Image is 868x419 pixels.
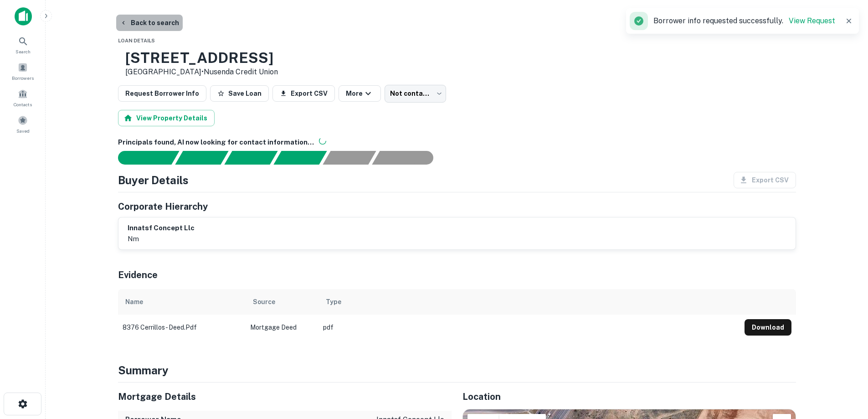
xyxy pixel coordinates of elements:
p: nm [128,233,195,244]
iframe: Chat Widget [822,346,868,390]
a: Borrowers [3,59,43,83]
img: capitalize-icon.png [15,7,32,26]
span: Saved [16,127,30,134]
a: Search [3,32,43,57]
div: Principals found, AI now looking for contact information... [273,151,327,165]
h6: innatsf concept llc [128,223,195,233]
div: Your request is received and processing... [175,151,228,165]
a: View Request [789,16,835,25]
button: Export CSV [272,85,335,102]
span: Search [15,48,31,55]
div: scrollable content [118,289,796,340]
h5: Mortgage Details [118,390,452,403]
div: Name [125,296,143,307]
h4: Buyer Details [118,172,189,188]
div: AI fulfillment process complete. [372,151,444,165]
button: Back to search [116,15,183,31]
td: pdf [318,315,740,340]
h4: Summary [118,362,796,378]
button: Request Borrower Info [118,85,206,102]
button: More [339,85,381,102]
h3: [STREET_ADDRESS] [125,49,278,67]
h5: Corporate Hierarchy [118,200,208,213]
th: Source [246,289,318,315]
td: Mortgage Deed [246,315,318,340]
p: [GEOGRAPHIC_DATA] • [125,67,278,78]
h5: Location [462,390,796,403]
div: Source [253,296,275,307]
div: Principals found, still searching for contact information. This may take time... [323,151,376,165]
th: Name [118,289,246,315]
div: Type [326,296,341,307]
a: Contacts [3,85,43,110]
h6: Principals found, AI now looking for contact information... [118,137,796,148]
div: Not contacted [385,85,446,102]
div: Sending borrower request to AI... [107,151,175,165]
span: Borrowers [12,74,34,82]
a: Saved [3,112,43,136]
button: Download [745,319,791,336]
span: Contacts [14,101,32,108]
td: 8376 cerrillos - deed.pdf [118,315,246,340]
h5: Evidence [118,268,158,282]
th: Type [318,289,740,315]
button: Save Loan [210,85,269,102]
p: Borrower info requested successfully. [653,16,835,26]
span: Loan Details [118,38,155,43]
a: Nusenda Credit Union [204,67,278,76]
button: View Property Details [118,110,215,126]
div: Documents found, AI parsing details... [224,151,277,165]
